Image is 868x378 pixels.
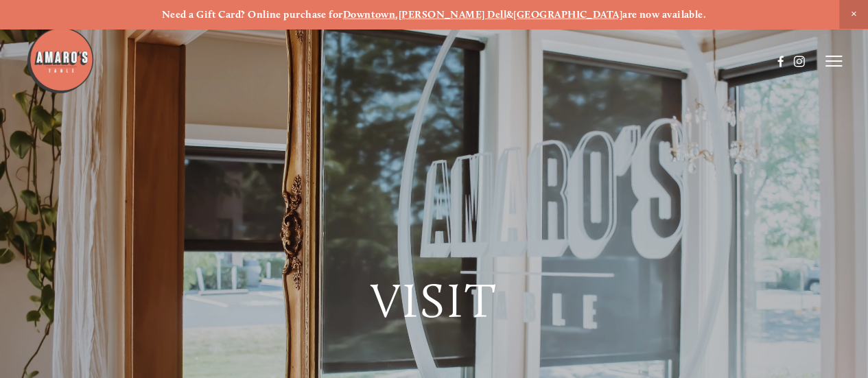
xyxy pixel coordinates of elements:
strong: Need a Gift Card? Online purchase for [162,8,343,21]
strong: & [506,8,513,21]
strong: , [395,8,398,21]
img: Amaro's Table [26,26,95,95]
a: [GEOGRAPHIC_DATA] [513,8,622,21]
a: [PERSON_NAME] Dell [399,8,506,21]
strong: are now available. [622,8,706,21]
span: Visit [370,272,497,329]
a: Downtown [343,8,396,21]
